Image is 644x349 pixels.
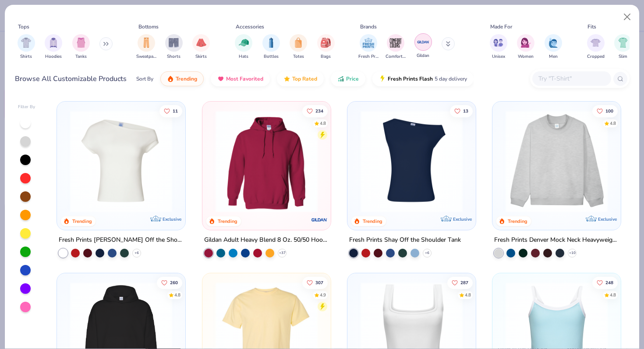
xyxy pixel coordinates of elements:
div: filter for Bags [317,34,335,60]
span: 11 [173,109,178,113]
img: Cropped Image [591,38,601,48]
img: Bottles Image [266,38,276,48]
button: filter button [317,34,335,60]
img: Fresh Prints Image [362,36,375,49]
button: Like [302,105,327,117]
img: Women Image [521,38,531,48]
span: Trending [176,75,197,82]
button: Like [450,105,473,117]
div: 4.8 [610,120,616,127]
div: Filter By [18,104,35,110]
span: Top Rated [292,75,317,82]
span: 248 [605,281,613,285]
img: Bags Image [321,38,330,48]
div: Fits [587,23,596,31]
span: Comfort Colors [386,53,406,60]
input: Try "T-Shirt" [538,74,605,84]
button: Most Favorited [211,71,270,86]
button: filter button [192,34,210,60]
div: Accessories [236,23,264,31]
div: filter for Skirts [192,34,210,60]
button: filter button [18,34,35,60]
div: Brands [360,23,377,31]
span: Exclusive [163,216,182,222]
button: filter button [235,34,252,60]
div: Fresh Prints Shay Off the Shoulder Tank [349,235,461,246]
div: filter for Gildan [414,33,432,59]
img: Sweatpants Image [142,38,151,48]
span: Bottles [264,53,279,60]
div: filter for Tanks [72,34,90,60]
img: af1e0f41-62ea-4e8f-9b2b-c8bb59fc549d [467,110,578,212]
img: Totes Image [294,38,303,48]
span: Fresh Prints [358,53,379,60]
button: filter button [72,34,90,60]
button: filter button [614,34,632,60]
div: Tops [18,23,29,31]
button: Trending [160,71,204,86]
div: filter for Shirts [18,34,35,60]
span: + 6 [134,250,139,256]
div: 4.8 [174,292,180,299]
button: filter button [545,34,562,60]
span: Unisex [492,53,505,60]
img: Comfort Colors Image [389,36,402,49]
div: Browse All Customizable Products [15,74,127,84]
button: Like [447,277,473,289]
span: Totes [293,53,304,60]
div: filter for Women [517,34,534,60]
button: Fresh Prints Flash5 day delivery [372,71,474,86]
img: Hoodies Image [49,38,58,48]
span: + 37 [279,250,285,256]
span: Most Favorited [226,75,263,82]
span: 307 [315,281,323,285]
div: 4.9 [319,292,326,299]
span: Tanks [75,53,87,60]
img: TopRated.gif [283,75,290,82]
img: Hats Image [239,38,249,48]
div: filter for Hoodies [45,34,62,60]
div: filter for Men [545,34,562,60]
div: Bottoms [138,23,159,31]
span: Hats [239,53,248,60]
button: filter button [136,34,156,60]
span: 260 [170,281,178,285]
span: Gildan [417,53,429,59]
span: Shirts [20,53,32,60]
span: Hoodies [45,53,62,60]
img: Shorts Image [169,38,179,48]
button: Price [331,71,365,86]
button: filter button [517,34,534,60]
img: a1c94bf0-cbc2-4c5c-96ec-cab3b8502a7f [66,110,177,212]
img: a164e800-7022-4571-a324-30c76f641635 [322,110,433,212]
div: Gildan Adult Heavy Blend 8 Oz. 50/50 Hooded Sweatshirt [204,235,329,246]
span: Sweatpants [136,53,156,60]
span: Skirts [195,53,207,60]
img: Gildan logo [311,211,328,229]
div: filter for Slim [614,34,632,60]
img: Shirts Image [21,38,31,48]
img: most_fav.gif [217,75,224,82]
div: Sort By [136,75,153,83]
img: 01756b78-01f6-4cc6-8d8a-3c30c1a0c8ac [211,110,322,212]
button: Top Rated [277,71,324,86]
div: filter for Comfort Colors [386,34,406,60]
span: Men [549,53,558,60]
button: Like [157,277,182,289]
img: Slim Image [618,38,628,48]
button: filter button [262,34,280,60]
div: filter for Cropped [587,34,605,60]
button: filter button [45,34,62,60]
div: Made For [490,23,512,31]
button: filter button [386,34,406,60]
button: Close [619,9,636,25]
div: filter for Hats [235,34,252,60]
img: trending.gif [167,75,174,82]
img: f5d85501-0dbb-4ee4-b115-c08fa3845d83 [501,110,612,212]
div: filter for Totes [290,34,307,60]
button: filter button [290,34,307,60]
span: Exclusive [598,216,617,222]
button: Like [159,105,182,117]
span: Shorts [167,53,180,60]
span: 13 [463,109,468,113]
